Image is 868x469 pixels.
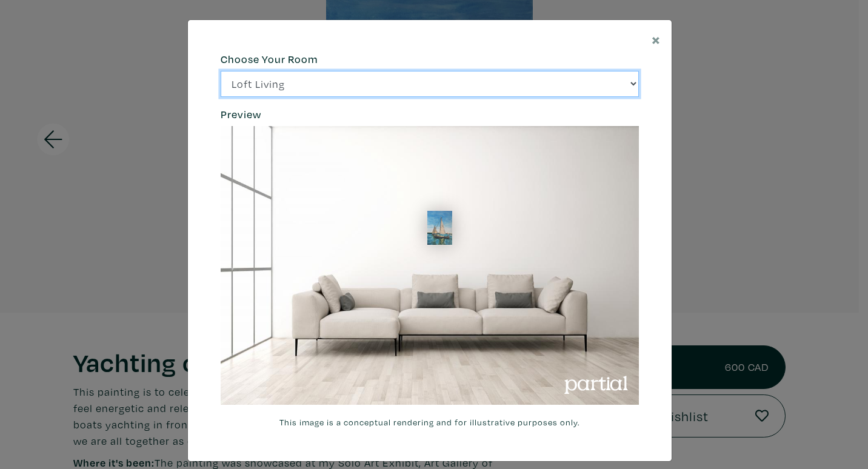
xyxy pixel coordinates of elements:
small: This image is a conceptual rendering and for illustrative purposes only. [221,416,639,429]
span: × [652,28,661,50]
h6: Preview [221,108,639,121]
button: Close [641,20,672,58]
img: phpThumb.php [221,126,639,405]
h6: Choose Your Room [221,53,639,66]
img: phpThumb.php [427,211,452,245]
